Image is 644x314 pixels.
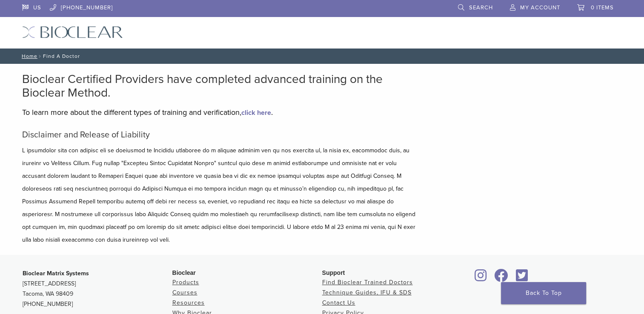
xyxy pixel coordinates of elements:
[172,289,197,296] a: Courses
[37,54,43,58] span: /
[322,299,355,306] a: Contact Us
[322,289,412,296] a: Technique Guides, IFU & SDS
[172,299,205,306] a: Resources
[22,106,418,119] p: To learn more about the different types of training and verification, .
[591,4,614,11] span: 0 items
[172,269,196,276] span: Bioclear
[22,130,418,140] h5: Disclaimer and Release of Liability
[501,282,586,304] a: Back To Top
[172,279,199,286] a: Products
[241,108,271,117] a: click here
[492,274,511,283] a: Bioclear
[322,269,345,276] span: Support
[16,49,629,64] nav: Find A Doctor
[19,53,37,59] a: Home
[22,26,123,38] img: Bioclear
[23,268,172,309] p: [STREET_ADDRESS] Tacoma, WA 98409 [PHONE_NUMBER]
[22,144,418,246] p: L ipsumdolor sita con adipisc eli se doeiusmod te Incididu utlaboree do m aliquae adminim ven qu ...
[22,72,418,100] h2: Bioclear Certified Providers have completed advanced training on the Bioclear Method.
[469,4,493,11] span: Search
[472,274,490,283] a: Bioclear
[23,270,89,277] strong: Bioclear Matrix Systems
[513,274,531,283] a: Bioclear
[322,279,413,286] a: Find Bioclear Trained Doctors
[520,4,560,11] span: My Account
